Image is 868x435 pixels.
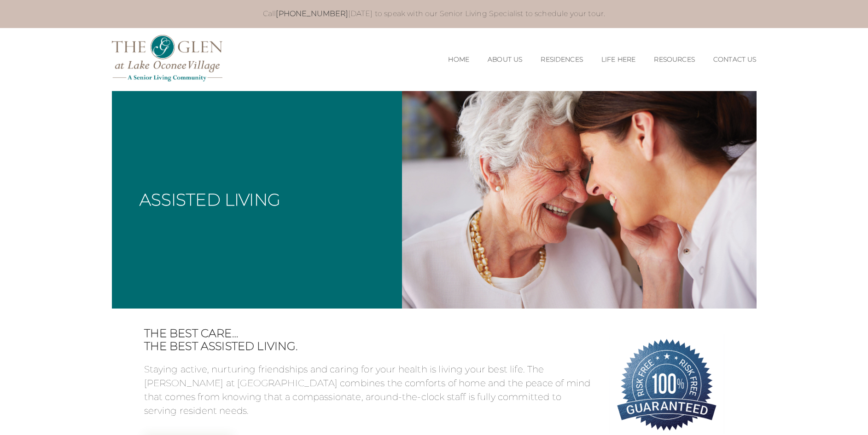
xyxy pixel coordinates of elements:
[276,9,348,18] a: [PHONE_NUMBER]
[144,327,595,340] span: The best care…
[488,56,522,63] a: About Us
[140,191,280,208] h1: Assisted Living
[144,340,595,353] span: The Best Assisted Living.
[654,56,694,63] a: Resources
[713,56,757,63] a: Contact Us
[601,56,635,63] a: Life Here
[121,9,747,19] p: Call [DATE] to speak with our Senior Living Specialist to schedule your tour.
[448,56,469,63] a: Home
[144,362,595,418] p: Staying active, nurturing friendships and caring for your health is living your best life. The [P...
[112,35,222,81] img: The Glen Lake Oconee Home
[541,56,583,63] a: Residences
